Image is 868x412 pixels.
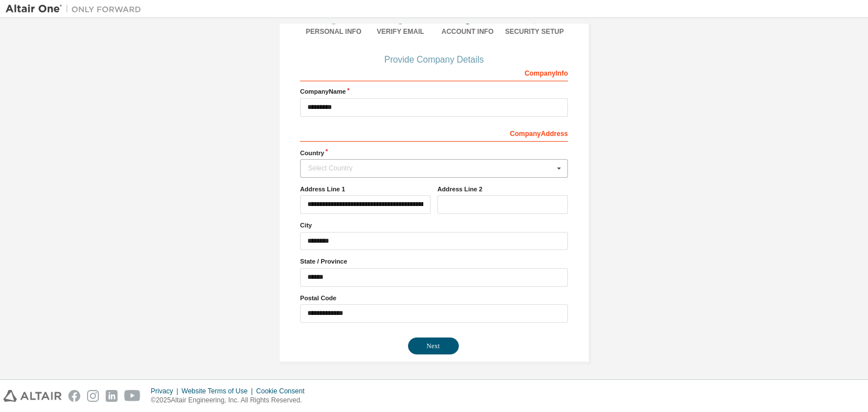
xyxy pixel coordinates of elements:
label: City [300,221,568,230]
div: Cookie Consent [256,387,311,396]
label: Country [300,148,568,157]
p: © 2025 Altair Engineering, Inc. All Rights Reserved. [151,396,311,405]
div: Account Info [434,27,501,36]
label: Postal Code [300,293,568,303]
div: Provide Company Details [300,56,568,63]
div: Select Country [308,165,554,172]
button: Next [408,338,459,354]
img: linkedin.svg [106,390,118,402]
img: altair_logo.svg [3,390,62,402]
div: Company Address [300,124,568,142]
div: Website Terms of Use [181,387,256,396]
label: State / Province [300,257,568,266]
img: Altair One [6,3,147,15]
div: Personal Info [300,27,367,36]
div: Privacy [151,387,181,396]
label: Company Name [300,87,568,96]
div: Company Info [300,63,568,81]
img: instagram.svg [87,390,99,402]
div: Security Setup [501,27,568,36]
img: facebook.svg [68,390,80,402]
label: Address Line 1 [300,185,431,194]
div: Verify Email [367,27,435,36]
img: youtube.svg [124,390,141,402]
label: Address Line 2 [437,185,568,194]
